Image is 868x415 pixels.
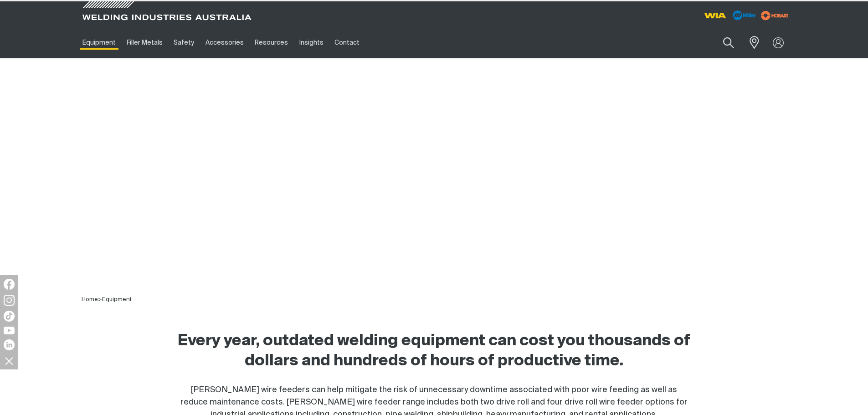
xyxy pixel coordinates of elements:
[77,27,613,58] nav: Main
[98,297,102,302] span: >
[758,9,791,22] img: miller
[77,27,121,58] a: Equipment
[168,27,200,58] a: Safety
[329,27,365,58] a: Contact
[121,27,168,58] a: Filler Metals
[4,311,15,322] img: TikTok
[293,27,329,58] a: Insights
[200,27,249,58] a: Accessories
[4,295,15,306] img: Instagram
[713,32,744,53] button: Search products
[4,327,15,334] img: YouTube
[249,27,293,58] a: Resources
[102,297,132,302] a: Equipment
[701,32,744,53] input: Product name or item number...
[4,279,15,290] img: Facebook
[1,353,17,369] img: hide socials
[177,331,691,371] h2: Every year, outdated welding equipment can cost you thousands of dollars and hundreds of hours of...
[4,339,15,350] img: LinkedIn
[82,297,98,302] a: Home
[360,243,508,272] h1: Wire Feeders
